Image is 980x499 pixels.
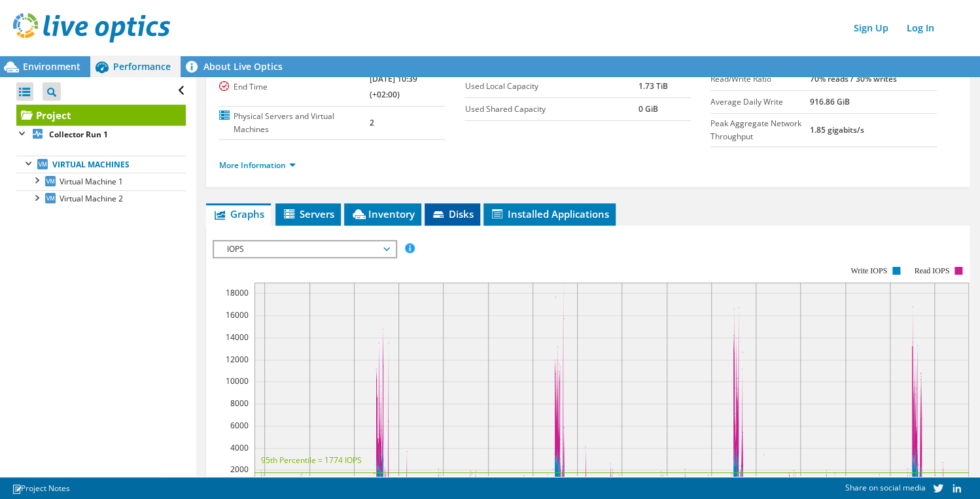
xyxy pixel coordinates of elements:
[230,464,249,475] text: 2000
[23,60,80,73] span: Environment
[464,80,638,93] label: Used Local Capacity
[49,129,108,140] b: Collector Run 1
[13,13,170,43] img: live_optics_svg.svg
[16,173,186,190] a: Virtual Machine 1
[370,117,374,128] b: 2
[810,124,864,135] b: 1.85 gigabits/s
[226,354,249,365] text: 12000
[219,80,370,94] label: End Time
[490,207,609,220] span: Installed Applications
[220,241,389,257] span: IOPS
[181,56,292,77] a: About Live Optics
[113,60,171,73] span: Performance
[226,332,249,343] text: 14000
[226,309,249,320] text: 16000
[710,117,810,143] label: Peak Aggregate Network Throughput
[847,18,895,37] a: Sign Up
[900,18,941,37] a: Log In
[810,73,897,84] b: 70% reads / 30% writes
[16,105,186,126] a: Project
[230,420,249,431] text: 6000
[914,266,949,275] text: Read IOPS
[464,103,638,116] label: Used Shared Capacity
[638,103,657,114] b: 0 GiB
[710,73,810,86] label: Read/Write Ratio
[230,398,249,409] text: 8000
[16,190,186,207] a: Virtual Machine 2
[850,266,887,275] text: Write IOPS
[282,207,334,220] span: Servers
[431,207,474,220] span: Disks
[810,96,850,107] b: 916.86 GiB
[213,207,264,220] span: Graphs
[219,160,296,171] a: More Information
[710,95,810,109] label: Average Daily Write
[261,455,362,466] text: 95th Percentile = 1774 IOPS
[226,375,249,387] text: 10000
[351,207,415,220] span: Inventory
[60,193,123,204] span: Virtual Machine 2
[230,442,249,453] text: 4000
[845,482,925,493] span: Share on social media
[60,176,123,187] span: Virtual Machine 1
[226,287,249,298] text: 18000
[219,110,370,136] label: Physical Servers and Virtual Machines
[3,480,79,496] a: Project Notes
[16,156,186,173] a: Virtual Machines
[16,126,186,143] a: Collector Run 1
[638,80,667,92] b: 1.73 TiB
